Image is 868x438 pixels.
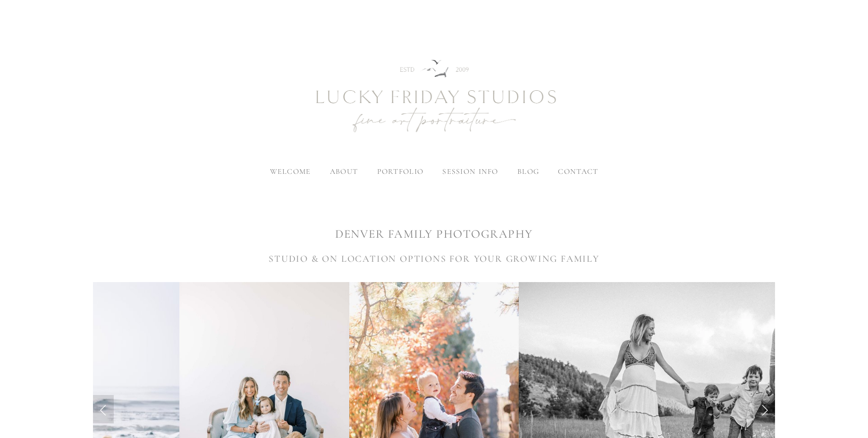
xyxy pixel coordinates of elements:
[377,167,424,176] label: portfolio
[558,167,598,176] a: contact
[93,226,775,242] h1: DENVER FAMILY PHOTOGRAPHY
[93,395,114,423] a: Previous Slide
[330,167,358,176] label: about
[93,252,775,266] h3: STUDIO & ON LOCATION OPTIONS FOR YOUR GROWING FAMILY
[264,26,604,168] img: Newborn Photography Denver | Lucky Friday Studios
[270,167,311,176] a: welcome
[517,167,539,176] a: blog
[754,395,775,423] a: Next Slide
[442,167,498,176] label: session info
